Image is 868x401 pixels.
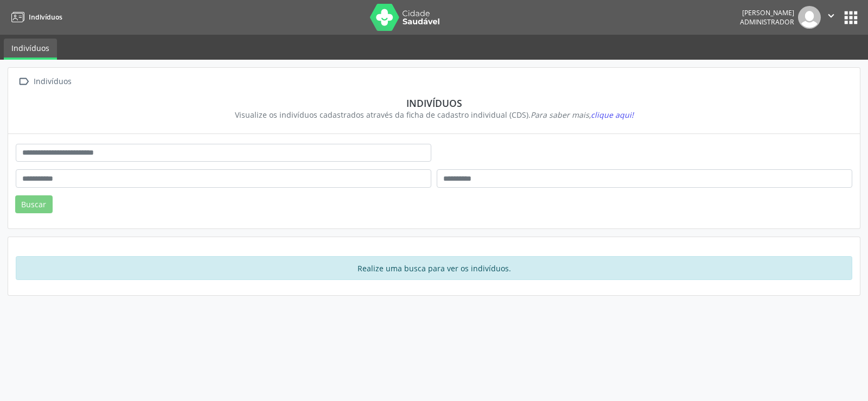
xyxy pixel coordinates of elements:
[15,195,53,214] button: Buscar
[531,110,634,120] i: Para saber mais,
[841,8,860,27] button: apps
[31,74,73,90] div: Indivíduos
[16,256,852,280] div: Realize uma busca para ver os indivíduos.
[591,110,634,120] span: clique aqui!
[825,10,837,22] i: 
[23,97,845,109] div: Indivíduos
[740,8,794,17] div: [PERSON_NAME]
[798,6,821,29] img: img
[16,74,31,90] i: 
[740,17,794,27] span: Administrador
[23,109,845,120] div: Visualize os indivíduos cadastrados através da ficha de cadastro individual (CDS).
[4,39,57,60] a: Indivíduos
[821,6,841,29] button: 
[8,8,62,26] a: Indivíduos
[29,12,62,22] span: Indivíduos
[16,74,73,90] a:  Indivíduos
